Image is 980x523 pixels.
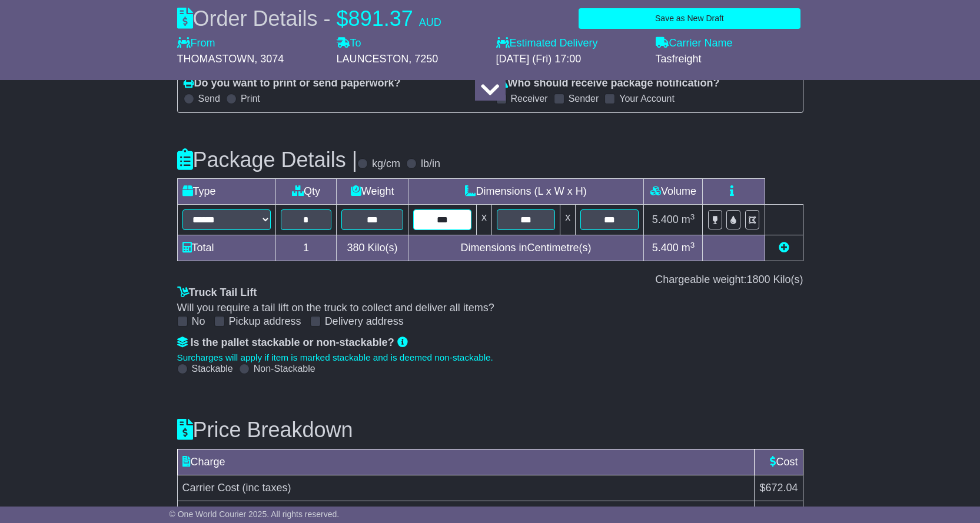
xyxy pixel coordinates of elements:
[690,241,695,249] sup: 3
[337,37,361,50] label: To
[746,274,770,285] span: 1800
[560,205,576,235] td: x
[177,274,803,287] div: Chargeable weight: Kilo(s)
[652,242,679,254] span: 5.400
[337,6,348,31] span: $
[682,242,695,254] span: m
[496,37,644,50] label: Estimated Delivery
[177,148,358,172] h3: Package Details |
[759,482,798,494] span: $672.04
[191,337,394,348] span: Is the pallet stackable or non-stackable?
[408,179,644,205] td: Dimensions (L x W x H)
[348,6,413,31] span: 891.37
[254,53,284,65] span: , 3074
[177,37,215,50] label: From
[275,235,337,261] td: 1
[229,315,301,328] label: Pickup address
[476,205,491,235] td: x
[656,37,733,50] label: Carrier Name
[177,235,275,261] td: Total
[275,179,337,205] td: Qty
[419,16,441,28] span: AUD
[408,53,438,65] span: , 7250
[177,179,275,205] td: Type
[337,235,408,261] td: Kilo(s)
[325,315,404,328] label: Delivery address
[177,352,803,363] div: Surcharges will apply if item is marked stackable and is deemed non-stackable.
[579,8,800,29] button: Save as New Draft
[337,179,408,205] td: Weight
[656,53,803,66] div: Tasfreight
[254,363,315,374] label: Non-Stackable
[779,242,789,254] a: Add new item
[184,77,401,90] label: Do you want to print or send paperwork?
[337,53,409,65] span: LAUNCESTON
[177,53,255,65] span: THOMASTOWN
[192,363,233,374] label: Stackable
[755,449,803,475] td: Cost
[372,158,400,171] label: kg/cm
[408,235,644,261] td: Dimensions in Centimetre(s)
[177,302,803,315] div: Will you require a tail lift on the truck to collect and deliver all items?
[347,242,365,254] span: 380
[690,212,695,221] sup: 3
[182,482,240,494] span: Carrier Cost
[170,509,340,519] span: © One World Courier 2025. All rights reserved.
[177,287,257,299] label: Truck Tail Lift
[192,315,205,328] label: No
[421,158,440,171] label: lb/in
[177,449,755,475] td: Charge
[242,482,291,494] span: (inc taxes)
[496,53,644,66] div: [DATE] (Fri) 17:00
[177,418,803,442] h3: Price Breakdown
[644,179,703,205] td: Volume
[652,214,679,225] span: 5.400
[682,214,695,225] span: m
[177,6,441,31] div: Order Details -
